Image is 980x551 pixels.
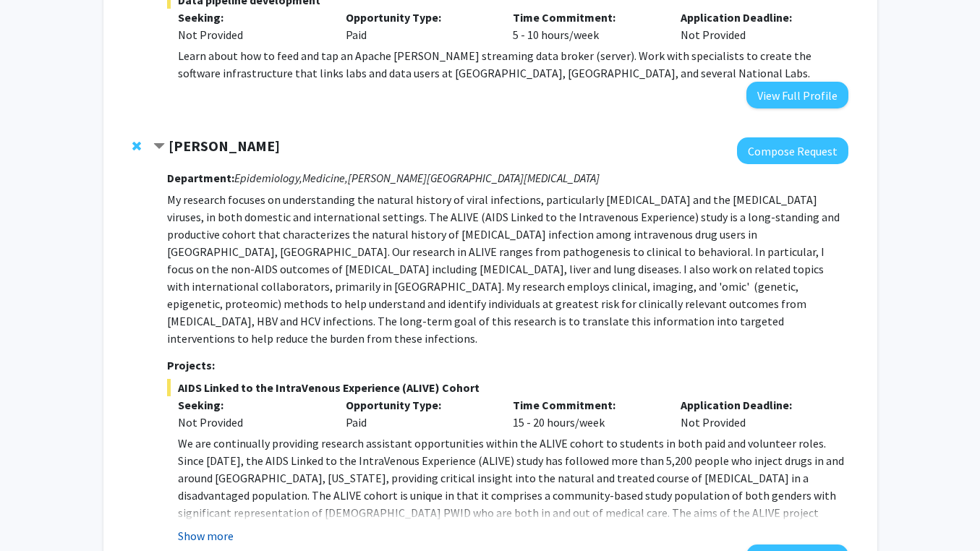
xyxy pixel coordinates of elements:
[178,414,324,431] div: Not Provided
[302,171,348,185] i: Medicine,
[132,140,141,152] span: Remove Gregory Kirk from bookmarks
[737,137,848,164] button: Compose Request to Gregory Kirk
[178,9,324,26] p: Seeking:
[178,396,324,414] p: Seeking:
[513,396,659,414] p: Time Commitment:
[346,9,492,26] p: Opportunity Type:
[348,171,600,185] i: [PERSON_NAME][GEOGRAPHIC_DATA][MEDICAL_DATA]
[178,527,234,544] button: Show more
[178,26,324,43] div: Not Provided
[178,47,848,82] div: Learn about how to feed and tap an Apache [PERSON_NAME] streaming data broker (server). Work with...
[11,486,61,540] iframe: Chat
[153,141,165,153] span: Contract Gregory Kirk Bookmark
[670,9,838,43] div: Not Provided
[169,137,280,155] strong: [PERSON_NAME]
[234,171,302,185] i: Epidemiology,
[681,9,827,26] p: Application Deadline:
[167,171,234,185] strong: Department:
[167,191,848,347] p: My research focuses on understanding the natural history of viral infections, particularly [MEDIC...
[335,9,503,43] div: Paid
[502,396,670,431] div: 15 - 20 hours/week
[346,396,492,414] p: Opportunity Type:
[167,379,848,396] span: AIDS Linked to the IntraVenous Experience (ALIVE) Cohort
[167,358,215,372] strong: Projects:
[681,396,827,414] p: Application Deadline:
[746,82,848,108] button: View Full Profile
[513,9,659,26] p: Time Commitment:
[670,396,838,431] div: Not Provided
[335,396,503,431] div: Paid
[502,9,670,43] div: 5 - 10 hours/week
